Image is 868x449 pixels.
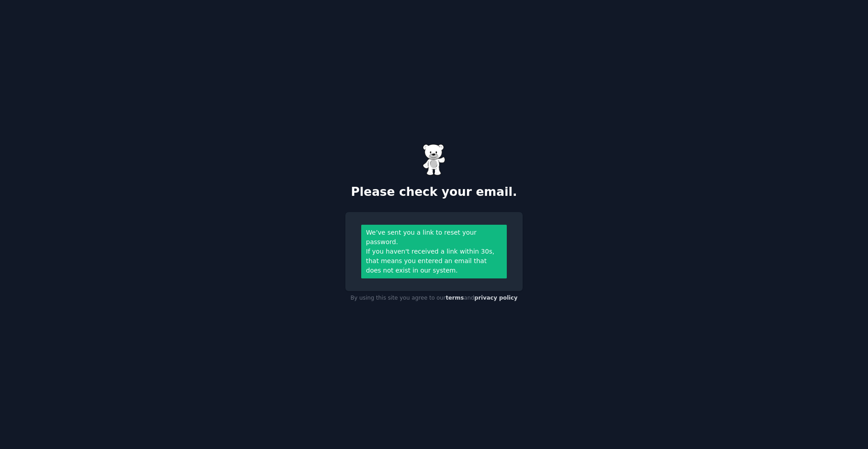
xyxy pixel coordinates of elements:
[446,295,464,301] a: terms
[423,144,445,176] img: Gummy Bear
[366,247,502,275] div: If you haven't received a link within 30s, that means you entered an email that does not exist in...
[345,291,523,306] div: By using this site you agree to our and
[366,228,502,247] div: We’ve sent you a link to reset your password.
[474,295,518,301] a: privacy policy
[345,185,523,199] h2: Please check your email.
